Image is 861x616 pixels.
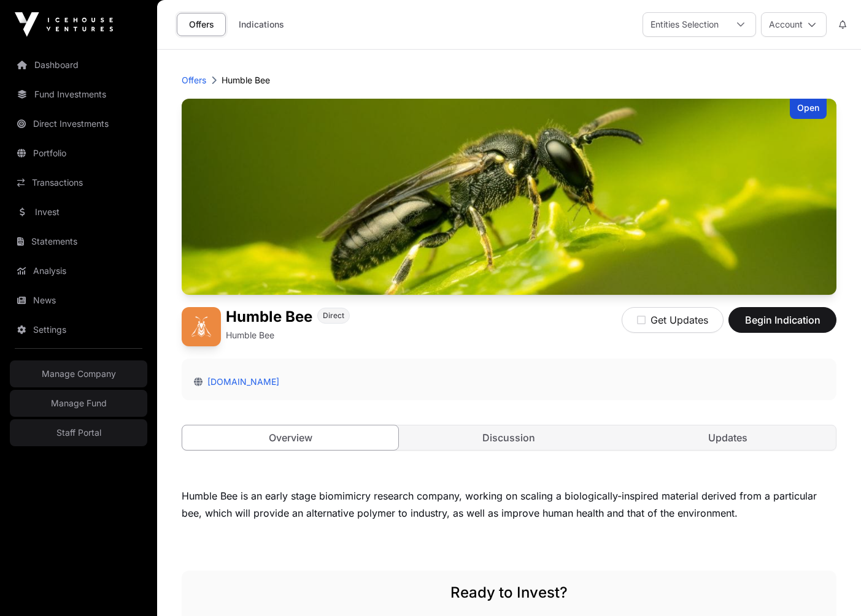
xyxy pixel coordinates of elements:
div: Entities Selection [643,13,726,36]
a: Manage Company [10,360,147,387]
button: Get Updates [622,307,724,333]
a: Statements [10,228,147,255]
a: Discussion [401,425,617,450]
a: Overview [182,425,399,451]
h2: Ready to Invest? [194,583,824,603]
a: Offers [182,74,206,86]
a: [DOMAIN_NAME] [203,376,279,387]
div: Humble Bee is an early stage biomimicry research company, working on scaling a biologically-inspi... [182,487,836,522]
a: Settings [10,316,147,343]
span: Begin Indication [744,313,821,327]
a: Invest [10,199,147,226]
img: Humble Bee [182,99,836,295]
h1: Humble Bee [226,307,312,327]
p: Humble Bee [226,329,274,341]
a: Direct Investments [10,110,147,137]
a: Fund Investments [10,81,147,108]
button: Account [761,12,827,37]
a: Offers [177,13,226,36]
button: Begin Indication [728,307,836,333]
a: Begin Indication [728,319,836,332]
a: Transactions [10,169,147,196]
a: Dashboard [10,51,147,78]
img: Icehouse Ventures Logo [15,12,113,37]
a: Analysis [10,257,147,284]
div: Open [790,99,827,119]
a: News [10,287,147,314]
a: Portfolio [10,140,147,167]
a: Staff Portal [10,419,147,446]
span: Direct [323,311,344,321]
a: Manage Fund [10,390,147,417]
a: Indications [231,13,292,36]
nav: Tabs [182,425,836,450]
p: Humble Bee [222,74,270,86]
img: Humble Bee [182,307,221,346]
a: Updates [620,425,836,450]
